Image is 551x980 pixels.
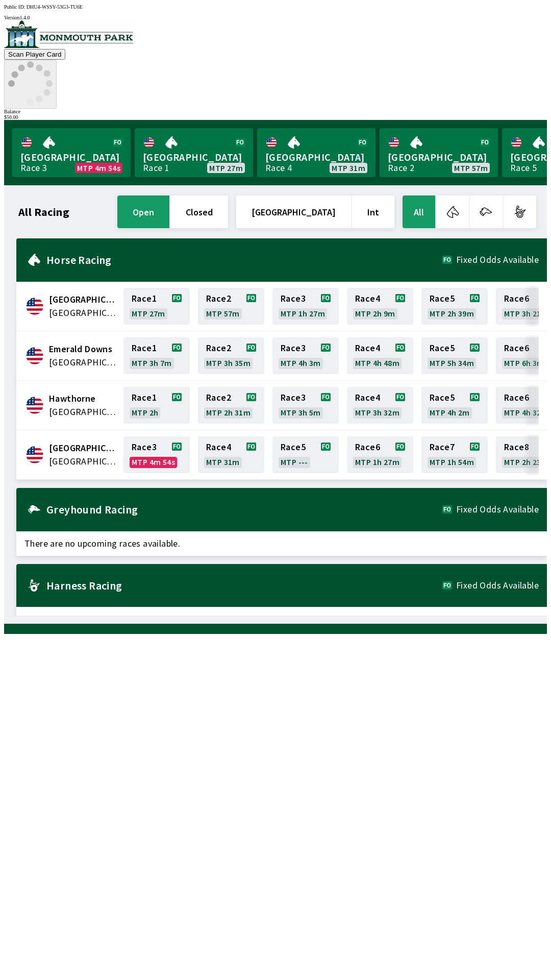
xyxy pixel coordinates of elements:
[46,505,442,513] h2: Greyhound Racing
[510,164,537,172] div: Race 5
[49,442,117,455] span: Monmouth Park
[281,309,325,317] span: MTP 1h 27m
[504,458,548,466] span: MTP 2h 23m
[206,359,251,367] span: MTP 3h 35m
[355,458,399,466] span: MTP 1h 27m
[430,359,474,367] span: MTP 5h 34m
[4,4,547,10] div: Public ID:
[388,164,414,172] div: Race 2
[355,408,399,416] span: MTP 3h 32m
[132,309,165,317] span: MTP 27m
[132,394,157,402] span: Race 1
[456,256,539,264] span: Fixed Odds Available
[123,436,190,473] a: Race3MTP 4m 54s
[257,128,375,177] a: [GEOGRAPHIC_DATA]Race 4MTP 31m
[281,344,306,352] span: Race 3
[198,436,264,473] a: Race4MTP 31m
[454,164,488,172] span: MTP 57m
[16,531,547,556] span: There are no upcoming races available.
[281,408,321,416] span: MTP 3h 5m
[504,408,548,416] span: MTP 4h 32m
[132,344,157,352] span: Race 1
[49,293,117,306] span: Canterbury Park
[206,295,231,303] span: Race 2
[355,394,380,402] span: Race 4
[27,4,83,10] span: DHU4-WSSY-53G3-TU6E
[143,164,169,172] div: Race 1
[206,309,240,317] span: MTP 57m
[206,344,231,352] span: Race 2
[355,443,380,451] span: Race 6
[352,195,394,228] button: Int
[132,359,172,367] span: MTP 3h 7m
[456,505,539,513] span: Fixed Odds Available
[198,288,264,325] a: Race2MTP 57m
[347,387,413,424] a: Race4MTP 3h 32m
[206,443,231,451] span: Race 4
[18,208,69,216] h1: All Racing
[430,344,455,352] span: Race 5
[4,109,547,114] div: Balance
[265,164,292,172] div: Race 4
[430,309,474,317] span: MTP 2h 39m
[388,151,490,164] span: [GEOGRAPHIC_DATA]
[380,128,498,177] a: [GEOGRAPHIC_DATA]Race 2MTP 57m
[355,359,399,367] span: MTP 4h 48m
[206,408,251,416] span: MTP 2h 31m
[132,458,175,466] span: MTP 4m 54s
[403,195,435,228] button: All
[504,394,529,402] span: Race 6
[355,344,380,352] span: Race 4
[4,114,547,120] div: $ 50.00
[123,387,190,424] a: Race1MTP 2h
[265,151,367,164] span: [GEOGRAPHIC_DATA]
[206,394,231,402] span: Race 2
[198,387,264,424] a: Race2MTP 2h 31m
[20,164,47,172] div: Race 3
[49,342,117,356] span: Emerald Downs
[272,288,339,325] a: Race3MTP 1h 27m
[347,337,413,374] a: Race4MTP 4h 48m
[123,288,190,325] a: Race1MTP 27m
[206,458,240,466] span: MTP 31m
[272,436,339,473] a: Race5MTP ---
[16,607,547,631] span: There are no upcoming races available.
[49,392,117,405] span: Hawthorne
[46,581,442,590] h2: Harness Racing
[504,309,548,317] span: MTP 3h 21m
[421,337,488,374] a: Race5MTP 5h 34m
[46,256,442,264] h2: Horse Racing
[198,337,264,374] a: Race2MTP 3h 35m
[504,443,529,451] span: Race 8
[456,581,539,590] span: Fixed Odds Available
[430,394,455,402] span: Race 5
[4,49,65,60] button: Scan Player Card
[430,443,455,451] span: Race 7
[355,295,380,303] span: Race 4
[504,344,529,352] span: Race 6
[49,306,117,320] span: United States
[504,295,529,303] span: Race 6
[430,408,470,416] span: MTP 4h 2m
[421,387,488,424] a: Race5MTP 4h 2m
[421,288,488,325] a: Race5MTP 2h 39m
[4,20,133,48] img: venue logo
[49,405,117,419] span: United States
[77,164,120,172] span: MTP 4m 54s
[143,151,245,164] span: [GEOGRAPHIC_DATA]
[132,408,158,416] span: MTP 2h
[281,359,321,367] span: MTP 4h 3m
[430,458,474,466] span: MTP 1h 54m
[132,443,157,451] span: Race 3
[132,295,157,303] span: Race 1
[504,359,544,367] span: MTP 6h 3m
[20,151,122,164] span: [GEOGRAPHIC_DATA]
[281,394,306,402] span: Race 3
[135,128,253,177] a: [GEOGRAPHIC_DATA]Race 1MTP 27m
[347,436,413,473] a: Race6MTP 1h 27m
[49,455,117,468] span: United States
[281,443,306,451] span: Race 5
[347,288,413,325] a: Race4MTP 2h 9m
[281,458,308,466] span: MTP ---
[123,337,190,374] a: Race1MTP 3h 7m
